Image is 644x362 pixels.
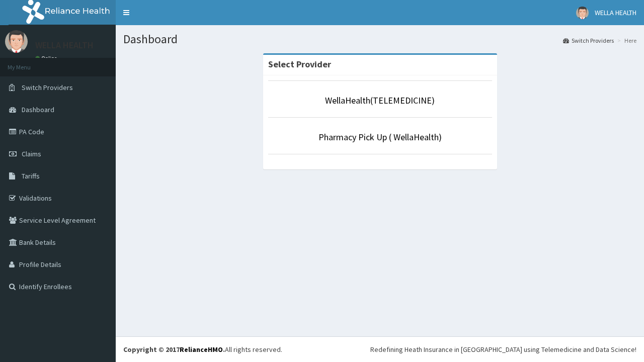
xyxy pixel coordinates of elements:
span: Switch Providers [22,83,73,92]
li: Here [615,36,636,45]
a: WellaHealth(TELEMEDICINE) [325,95,435,106]
img: User Image [5,30,28,53]
a: Switch Providers [563,36,614,45]
p: WELLA HEALTH [35,41,94,50]
strong: Select Provider [268,58,331,70]
footer: All rights reserved. [116,336,644,362]
strong: Copyright © 2017 . [123,345,225,354]
a: Pharmacy Pick Up ( WellaHealth) [318,131,442,143]
a: RelianceHMO [180,345,223,354]
div: Redefining Heath Insurance in [GEOGRAPHIC_DATA] using Telemedicine and Data Science! [370,344,636,354]
h1: Dashboard [123,33,636,46]
img: User Image [576,7,589,19]
span: WELLA HEALTH [595,8,636,17]
span: Tariffs [22,171,40,180]
a: Online [35,55,59,62]
span: Claims [22,149,41,158]
span: Dashboard [22,105,54,114]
